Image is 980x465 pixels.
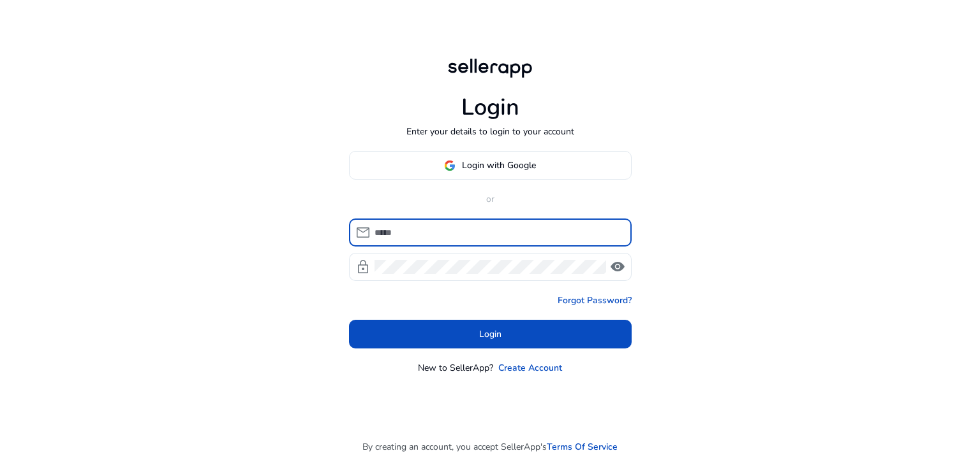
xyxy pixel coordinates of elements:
[349,320,632,348] button: Login
[461,94,519,121] h1: Login
[444,160,456,171] img: google-logo.svg
[349,192,632,206] p: or
[355,259,371,275] span: lock
[558,294,632,307] a: Forgot Password?
[610,259,625,275] span: visibility
[349,151,632,180] button: Login with Google
[498,361,562,375] a: Create Account
[462,159,536,172] span: Login with Google
[418,361,493,375] p: New to SellerApp?
[355,225,371,240] span: mail
[479,327,501,341] span: Login
[406,125,574,138] p: Enter your details to login to your account
[547,440,618,454] a: Terms Of Service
